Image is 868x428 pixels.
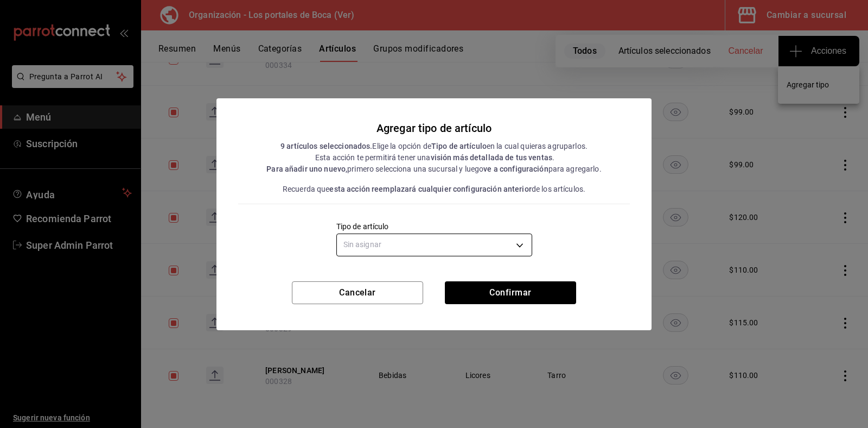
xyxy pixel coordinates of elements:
[266,163,601,175] div: primero selecciona una sucursal y luego para agregarlo.
[266,184,601,195] div: Recuerda que de los artículos.
[266,141,601,163] div: Elige la opción de en la cual quieras agruparlos. Esta acción te permitirá tener una .
[280,142,372,150] strong: 9 artículos seleccionados.
[292,281,423,304] button: Cancelar
[329,185,531,193] strong: esta acción reemplazará cualquier configuración anterior
[266,165,347,173] strong: Para añadir uno nuevo,
[431,142,487,150] strong: Tipo de artículo
[266,120,601,136] div: Agregar tipo de artículo
[336,234,532,256] div: Sin asignar
[483,165,548,173] strong: ve a configuración
[336,222,532,230] label: Tipo de artículo
[445,281,576,304] button: Confirmar
[431,153,552,162] strong: visión más detallada de tus ventas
